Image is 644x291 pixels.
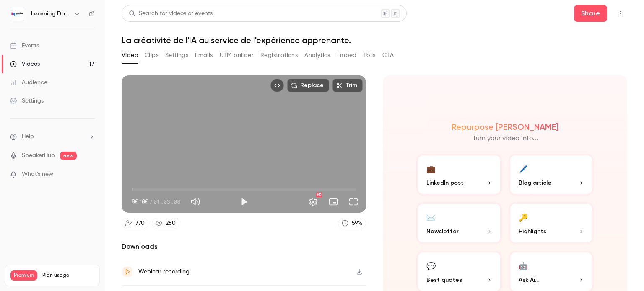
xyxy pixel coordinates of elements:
div: ✉️ [426,211,436,224]
div: Videos [10,60,40,68]
button: CTA [382,49,394,62]
div: Webinar recording [138,267,190,277]
button: Embed video [270,79,284,92]
button: Clips [145,49,158,62]
h6: Learning Days [31,10,70,18]
span: 00:00 [132,197,148,206]
button: Trim [332,79,363,92]
span: Highlights [519,227,546,236]
button: 🔑Highlights [509,202,594,244]
span: Premium [10,270,37,281]
button: UTM builder [220,49,254,62]
button: 💼LinkedIn post [416,154,502,196]
button: Embed [337,49,357,62]
span: Best quotes [426,276,462,284]
a: 59% [338,218,366,229]
button: Replace [287,79,329,92]
div: HD [316,192,322,197]
div: 🔑 [519,211,528,224]
a: 770 [122,218,148,229]
h1: La créativité de l'IA au service de l'expérience apprenante. [122,35,627,45]
a: 250 [152,218,179,229]
span: Plan usage [42,272,94,279]
iframe: Noticeable Trigger [85,171,95,178]
h2: Downloads [122,242,366,252]
div: 💼 [426,162,436,175]
button: 🖊️Blog article [509,154,594,196]
div: 🖊️ [519,162,528,175]
button: Share [574,5,607,22]
li: help-dropdown-opener [10,132,95,141]
img: Learning Days [10,7,24,21]
div: Settings [10,97,44,105]
button: Full screen [345,193,362,210]
button: Analytics [304,49,330,62]
div: Events [10,41,39,50]
button: Play [236,193,252,210]
div: 770 [135,219,145,228]
span: 01:03:08 [153,197,180,206]
button: Polls [364,49,376,62]
span: Blog article [519,178,551,187]
a: SpeakerHub [22,151,55,160]
button: Video [122,49,138,62]
span: Ask Ai... [519,276,539,284]
button: Settings [305,193,322,210]
span: / [149,197,153,206]
button: Settings [165,49,188,62]
span: What's new [22,170,53,179]
button: Turn on miniplayer [325,193,342,210]
span: LinkedIn post [426,178,464,187]
div: 250 [166,219,176,228]
span: Newsletter [426,227,459,236]
div: 🤖 [519,259,528,272]
button: ✉️Newsletter [416,202,502,244]
p: Turn your video into... [473,134,538,144]
div: 59 % [352,219,362,228]
button: Mute [187,193,204,210]
div: Audience [10,78,47,87]
span: new [60,152,77,160]
div: 💬 [426,259,436,272]
button: Top Bar Actions [614,7,627,20]
h2: Repurpose [PERSON_NAME] [452,122,558,132]
button: Emails [195,49,213,62]
span: Help [22,132,34,141]
div: Search for videos or events [129,9,213,18]
div: 00:00 [132,197,180,206]
button: Registrations [260,49,298,62]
